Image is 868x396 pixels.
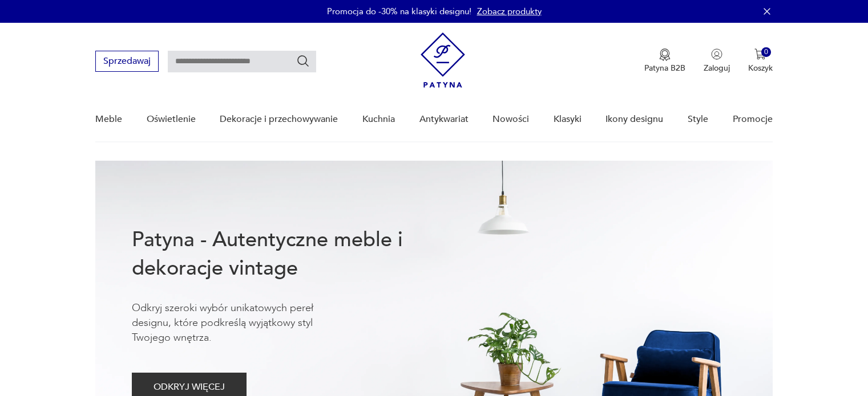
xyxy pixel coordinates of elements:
a: Antykwariat [419,97,469,141]
a: Nowości [492,97,529,141]
p: Patyna B2B [644,63,685,74]
a: Style [688,97,708,141]
button: Zaloguj [704,48,730,74]
img: Ikonka użytkownika [711,48,722,60]
h1: Patyna - Autentyczne meble i dekoracje vintage [132,226,440,283]
a: Meble [95,97,122,141]
a: Promocje [733,97,773,141]
a: Ikona medaluPatyna B2B [644,48,685,74]
a: Klasyki [554,97,582,141]
a: Dekoracje i przechowywanie [220,97,338,141]
button: Szukaj [296,54,310,68]
a: Sprzedawaj [95,58,159,66]
a: Zobacz produkty [477,6,542,17]
a: Oświetlenie [147,97,196,141]
a: Ikony designu [605,97,663,141]
img: Patyna - sklep z meblami i dekoracjami vintage [421,32,465,88]
button: 0Koszyk [748,48,773,74]
p: Promocja do -30% na klasyki designu! [327,6,471,17]
p: Odkryj szeroki wybór unikatowych pereł designu, które podkreślą wyjątkowy styl Twojego wnętrza. [132,301,349,345]
img: Ikona medalu [659,48,671,61]
button: Sprzedawaj [95,51,159,72]
p: Koszyk [748,63,773,74]
p: Zaloguj [704,63,730,74]
div: 0 [761,47,771,57]
img: Ikona koszyka [754,48,766,60]
a: ODKRYJ WIĘCEJ [132,384,247,392]
button: Patyna B2B [644,48,685,74]
a: Kuchnia [362,97,395,141]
